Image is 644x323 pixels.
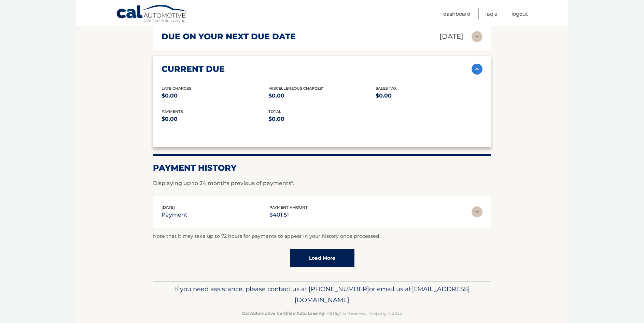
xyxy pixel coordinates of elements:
p: payment [162,210,187,220]
span: total [268,109,281,114]
span: Late Charges [162,86,191,91]
p: $0.00 [376,91,482,101]
img: accordion-rest.svg [472,31,482,42]
span: payment amount [269,205,308,210]
p: Note that it may take up to 72 hours for payments to appear in your history once processed. [153,232,491,241]
span: [DATE] [162,205,175,210]
p: $0.00 [268,114,375,124]
span: [PHONE_NUMBER] [309,285,369,293]
p: $0.00 [162,91,268,101]
span: [EMAIL_ADDRESS][DOMAIN_NAME] [295,285,470,304]
p: $0.00 [268,91,375,101]
p: Displaying up to 24 months previous of payments*. [153,179,491,188]
p: If you need assistance, please contact us at: or email us at [157,284,487,306]
a: Cal Automotive [116,4,188,24]
p: $0.00 [162,114,268,124]
h2: due on your next due date [162,31,296,42]
h2: current due [162,64,225,74]
p: $401.51 [269,210,308,220]
a: Load More [290,249,354,267]
span: Miscelleneous Charges* [268,86,324,91]
strong: Cal Automotive Certified Auto Leasing [242,311,324,316]
img: accordion-active.svg [472,64,482,75]
h2: Payment History [153,163,491,173]
a: FAQ's [485,8,497,20]
a: Logout [512,8,528,20]
span: payments [162,109,183,114]
span: Sales Tax [376,86,397,91]
a: Dashboard [443,8,471,20]
p: [DATE] [439,30,463,42]
p: - All Rights Reserved - Copyright 2025 [157,310,487,317]
img: accordion-rest.svg [472,206,482,217]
